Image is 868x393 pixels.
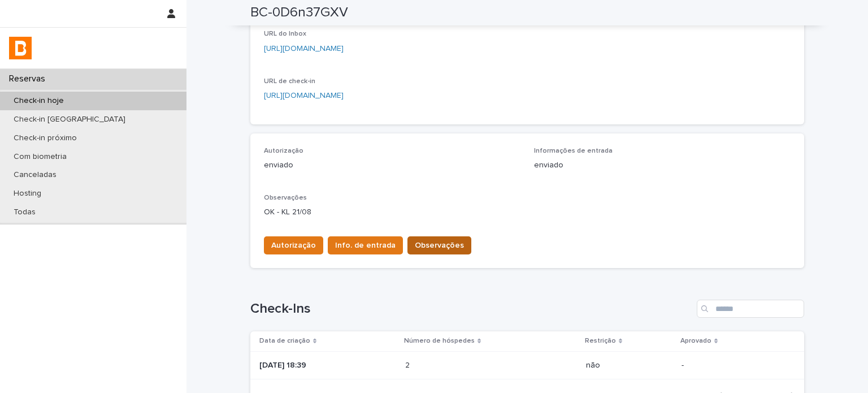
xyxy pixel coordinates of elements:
[5,170,66,180] p: Canceladas
[264,159,520,171] p: enviado
[250,5,348,21] h2: BC-0D6n37GXV
[264,45,344,53] a: [URL][DOMAIN_NAME]
[682,361,786,370] p: -
[586,361,672,370] p: não
[264,148,303,154] span: Autorização
[264,236,323,254] button: Autorização
[405,359,412,370] p: 2
[335,240,396,251] span: Info. de entrada
[259,335,310,347] p: Data de criação
[9,37,32,59] img: zVaNuJHRTjyIjT5M9Xd5
[5,115,134,124] p: Check-in [GEOGRAPHIC_DATA]
[404,335,475,347] p: Número de hóspedes
[328,236,403,254] button: Info. de entrada
[5,96,73,106] p: Check-in hoje
[5,133,86,143] p: Check-in próximo
[534,148,613,154] span: Informações de entrada
[5,208,45,217] p: Todas
[407,236,471,254] button: Observações
[5,74,54,84] p: Reservas
[250,351,804,379] tr: [DATE] 18:3922 não-
[534,159,791,171] p: enviado
[271,240,316,251] span: Autorização
[264,195,307,201] span: Observações
[680,335,711,347] p: Aprovado
[697,300,804,318] input: Search
[5,189,50,198] p: Hosting
[415,240,464,251] span: Observações
[264,78,315,85] span: URL de check-in
[264,31,306,37] span: URL do Inbox
[585,335,616,347] p: Restrição
[250,301,692,317] h1: Check-Ins
[264,206,791,218] p: OK - KL 21/08
[264,92,344,100] a: [URL][DOMAIN_NAME]
[259,361,396,370] p: [DATE] 18:39
[5,152,76,162] p: Com biometria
